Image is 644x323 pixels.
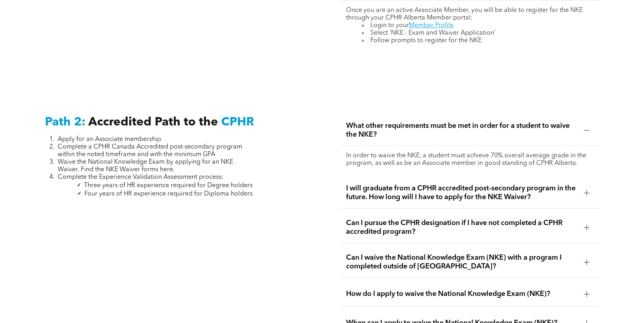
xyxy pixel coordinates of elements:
li: Follow prompts to register for the NKE [362,37,593,45]
a: Member Profile [409,22,453,29]
span: What other requirements must be met in order for a student to waive the NKE? [346,121,578,139]
p: Once you are an active Associate Member, you will be able to register for the NKE through your CP... [346,7,593,22]
span: Waive the National Knowledge Exam by applying for an NKE Waiver. Find the NKE Waiver forms here. [58,159,233,173]
span: Complete a CPHR Canada Accredited post-secondary program within the noted timeframe and with the ... [58,144,242,158]
p: In order to waive the NKE, a student must achieve 70% overall average grade in the program, as we... [346,152,593,167]
span: Can I waive the National Knowledge Exam (NKE) with a program I completed outside of [GEOGRAPHIC_D... [346,253,578,271]
span: Accredited Path to the [88,116,218,128]
span: Apply for an Associate membership [58,136,161,143]
span: Three years of HR experience required for Degree holders [84,182,253,189]
span: Four years of HR experience required for Diploma holders [84,191,253,197]
span: Can I pursue the CPHR designation if I have not completed a CPHR accredited program? [346,219,578,236]
span: Complete the Experience Validation Assessment process: [58,174,224,180]
li: Login to your [362,22,593,29]
span: How do I apply to waive the National Knowledge Exam (NKE)? [346,290,578,298]
li: Select 'NKE - Exam and Waiver Application' [362,29,593,37]
span: I will graduate from a CPHR accredited post-secondary program in the future. How long will I have... [346,184,578,202]
span: CPHR [221,116,254,128]
span: Path 2: [45,116,86,128]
